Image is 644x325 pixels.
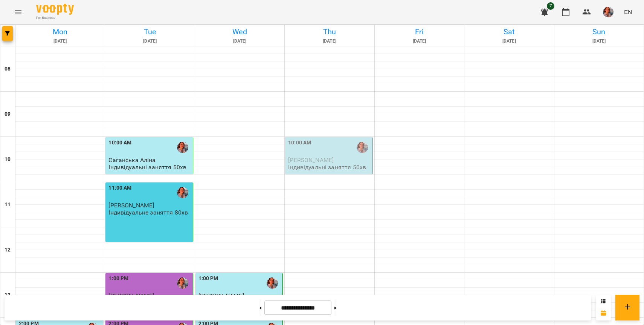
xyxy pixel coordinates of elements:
[5,110,11,118] h6: 09
[288,164,366,170] p: Індивідуальні заняття 50хв
[106,38,193,45] h6: [DATE]
[177,277,188,289] img: Діана Кійко
[108,164,186,170] p: Індивідуальні заняття 50хв
[603,7,613,17] img: 1ca8188f67ff8bc7625fcfef7f64a17b.jpeg
[5,246,11,254] h6: 12
[108,274,128,283] label: 1:00 PM
[465,26,552,38] h6: Sat
[108,209,188,216] p: Індивідуальне заняття 80хв
[465,38,552,45] h6: [DATE]
[376,38,463,45] h6: [DATE]
[196,38,283,45] h6: [DATE]
[288,139,311,147] label: 10:00 AM
[198,274,218,283] label: 1:00 PM
[106,26,193,38] h6: Tue
[177,142,188,153] img: Діана Кійко
[376,26,463,38] h6: Fri
[17,38,104,45] h6: [DATE]
[196,26,283,38] h6: Wed
[288,156,334,164] span: [PERSON_NAME]
[267,277,278,289] img: Діана Кійко
[108,184,131,192] label: 11:00 AM
[624,8,632,16] span: EN
[108,156,156,164] span: Саганська Аліна
[5,65,11,73] h6: 08
[5,155,11,164] h6: 10
[36,15,74,20] span: For Business
[177,187,188,198] img: Діана Кійко
[286,26,373,38] h6: Thu
[555,26,642,38] h6: Sun
[17,26,104,38] h6: Mon
[555,38,642,45] h6: [DATE]
[9,3,27,21] button: Menu
[286,38,373,45] h6: [DATE]
[36,4,74,15] img: Voopty Logo
[5,201,11,209] h6: 11
[108,202,154,209] span: [PERSON_NAME]
[108,139,131,147] label: 10:00 AM
[547,2,554,10] span: 7
[357,142,368,153] img: Діана Кійко
[621,5,635,19] button: EN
